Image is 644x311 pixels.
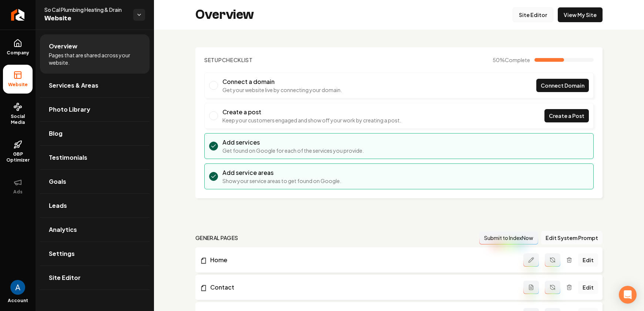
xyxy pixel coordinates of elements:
span: 50 % [493,56,530,64]
a: Photo Library [40,98,150,121]
span: Connect Domain [541,82,584,89]
button: Add admin page prompt [523,281,539,294]
div: Open Intercom Messenger [619,286,637,304]
a: Company [3,33,33,62]
h3: Connect a domain [222,77,342,86]
a: Services & Areas [40,74,150,97]
a: Contact [200,283,523,292]
span: Photo Library [49,105,90,114]
h2: Checklist [204,56,253,64]
a: GBP Optimizer [3,134,33,169]
span: Pages that are shared across your website. [49,51,141,66]
button: Open user button [10,280,25,295]
h3: Add services [222,138,364,147]
a: Goals [40,170,150,193]
span: Social Media [3,114,33,125]
a: Settings [40,242,150,266]
button: Edit admin page prompt [523,253,539,267]
span: GBP Optimizer [3,151,33,163]
a: Home [200,256,523,264]
h2: general pages [195,234,238,241]
p: Show your service areas to get found on Google. [222,177,341,185]
a: Edit [578,253,598,267]
p: Get found on Google for each of the services you provide. [222,147,364,154]
a: Edit [578,281,598,294]
span: Site Editor [49,273,81,282]
span: Setup [204,57,222,63]
span: Complete [505,57,530,63]
p: Keep your customers engaged and show off your work by creating a post. [222,116,401,124]
span: Ads [10,189,26,195]
a: Connect Domain [536,79,589,92]
span: So Cal Plumbing Heating & Drain [44,6,127,13]
p: Get your website live by connecting your domain. [222,86,342,94]
span: Website [5,82,31,88]
h2: Overview [195,7,254,22]
a: Blog [40,122,150,145]
a: Leads [40,194,150,217]
span: Analytics [49,225,77,234]
img: Andrew Magana [10,280,25,295]
span: Company [4,50,32,56]
span: Overview [49,42,77,51]
span: Services & Areas [49,81,98,90]
a: Analytics [40,218,150,241]
a: Social Media [3,97,33,131]
a: Site Editor [513,7,553,22]
a: Site Editor [40,266,150,290]
span: Create a Post [549,112,584,120]
span: Blog [49,129,63,138]
span: Goals [49,177,66,186]
button: Submit to IndexNow [479,231,538,244]
span: Settings [49,249,75,258]
h3: Add service areas [222,168,341,177]
a: Create a Post [544,109,589,122]
a: View My Site [558,7,603,22]
a: Testimonials [40,146,150,169]
button: Ads [3,172,33,201]
span: Account [8,298,28,304]
img: Rebolt Logo [11,9,25,21]
span: Website [44,13,127,24]
h3: Create a post [222,108,401,116]
button: Edit System Prompt [541,231,603,244]
span: Testimonials [49,153,87,162]
span: Leads [49,201,67,210]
